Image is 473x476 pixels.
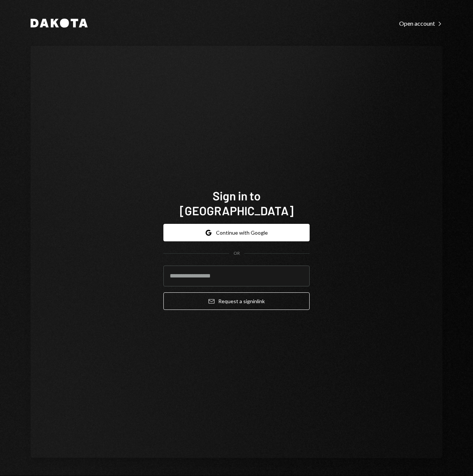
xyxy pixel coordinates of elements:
[399,19,442,27] a: Open account
[163,188,310,218] h1: Sign in to [GEOGRAPHIC_DATA]
[163,292,310,310] button: Request a signinlink
[399,20,442,27] div: Open account
[234,250,240,257] div: OR
[163,224,310,241] button: Continue with Google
